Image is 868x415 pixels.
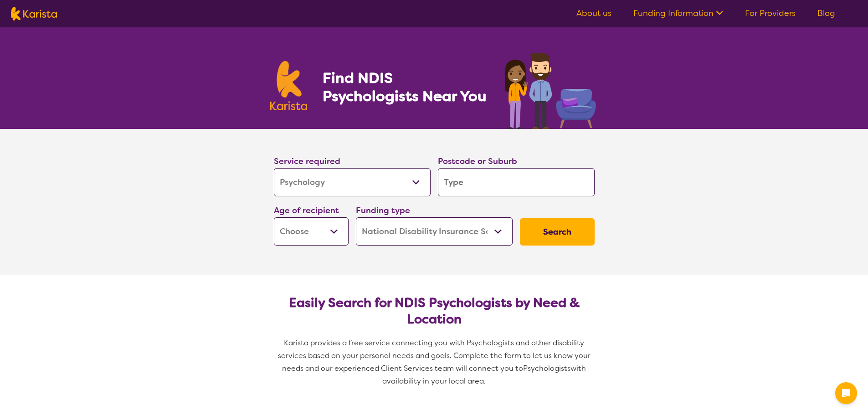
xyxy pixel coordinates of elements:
label: Age of recipient [274,205,339,216]
a: Blog [817,8,835,19]
button: Search [520,218,595,246]
img: Karista logo [270,61,308,110]
label: Service required [274,156,340,167]
input: Type [438,168,595,196]
label: Funding type [356,205,410,216]
h2: Easily Search for NDIS Psychologists by Need & Location [281,295,587,328]
img: psychology [502,49,598,129]
a: About us [576,8,611,19]
a: Funding Information [633,8,723,19]
span: Psychologists [523,364,570,373]
h1: Find NDIS Psychologists Near You [323,69,491,105]
img: Karista logo [11,7,57,20]
label: Postcode or Suburb [438,156,517,167]
span: Karista provides a free service connecting you with Psychologists and other disability services b... [278,338,592,373]
a: For Providers [745,8,796,19]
